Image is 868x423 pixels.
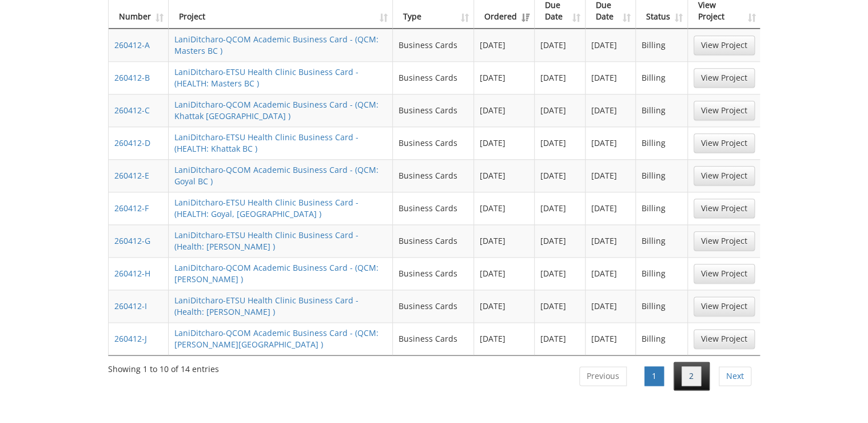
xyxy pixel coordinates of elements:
[393,159,474,192] td: Business Cards
[474,192,535,224] td: [DATE]
[636,94,688,126] td: Billing
[535,159,585,192] td: [DATE]
[586,257,636,290] td: [DATE]
[535,322,585,355] td: [DATE]
[644,366,664,386] a: 1
[174,34,379,56] a: LaniDitcharo-QCOM Academic Business Card - (QCM: Masters BC )
[535,257,585,290] td: [DATE]
[174,295,359,317] a: LaniDitcharo-ETSU Health Clinic Business Card - (Health: [PERSON_NAME] )
[393,94,474,126] td: Business Cards
[535,94,585,126] td: [DATE]
[694,101,755,120] a: View Project
[474,224,535,257] td: [DATE]
[393,224,474,257] td: Business Cards
[694,35,755,55] a: View Project
[108,359,219,375] div: Showing 1 to 10 of 14 entries
[586,224,636,257] td: [DATE]
[535,61,585,94] td: [DATE]
[719,366,751,386] a: Next
[694,166,755,185] a: View Project
[393,322,474,355] td: Business Cards
[474,159,535,192] td: [DATE]
[694,264,755,283] a: View Project
[636,257,688,290] td: Billing
[174,230,359,252] a: LaniDitcharo-ETSU Health Clinic Business Card - (Health: [PERSON_NAME] )
[174,197,359,219] a: LaniDitcharo-ETSU Health Clinic Business Card - (HEALTH: Goyal, [GEOGRAPHIC_DATA] )
[579,366,627,386] a: Previous
[636,290,688,322] td: Billing
[174,132,359,154] a: LaniDitcharo-ETSU Health Clinic Business Card - (HEALTH: Khattak BC )
[174,99,379,121] a: LaniDitcharo-QCOM Academic Business Card - (QCM: Khattak [GEOGRAPHIC_DATA] )
[474,29,535,61] td: [DATE]
[174,262,379,284] a: LaniDitcharo-QCOM Academic Business Card - (QCM: [PERSON_NAME] )
[474,61,535,94] td: [DATE]
[114,333,147,344] a: 260412-J
[114,268,150,279] a: 260412-H
[535,192,585,224] td: [DATE]
[535,126,585,159] td: [DATE]
[174,164,379,187] a: LaniDitcharo-QCOM Academic Business Card - (QCM: Goyal BC )
[393,29,474,61] td: Business Cards
[694,133,755,153] a: View Project
[114,301,147,311] a: 260412-I
[682,366,701,386] a: 2
[114,235,150,246] a: 260412-G
[535,290,585,322] td: [DATE]
[636,159,688,192] td: Billing
[636,126,688,159] td: Billing
[474,257,535,290] td: [DATE]
[535,29,585,61] td: [DATE]
[586,29,636,61] td: [DATE]
[636,224,688,257] td: Billing
[114,137,150,148] a: 260412-D
[474,126,535,159] td: [DATE]
[636,29,688,61] td: Billing
[474,94,535,126] td: [DATE]
[114,39,150,50] a: 260412-A
[586,322,636,355] td: [DATE]
[586,126,636,159] td: [DATE]
[393,290,474,322] td: Business Cards
[694,297,755,316] a: View Project
[694,68,755,88] a: View Project
[586,94,636,126] td: [DATE]
[636,61,688,94] td: Billing
[636,322,688,355] td: Billing
[636,192,688,224] td: Billing
[586,61,636,94] td: [DATE]
[393,61,474,94] td: Business Cards
[393,257,474,290] td: Business Cards
[586,159,636,192] td: [DATE]
[174,66,359,89] a: LaniDitcharo-ETSU Health Clinic Business Card - (HEALTH: Masters BC )
[535,224,585,257] td: [DATE]
[393,192,474,224] td: Business Cards
[694,231,755,251] a: View Project
[114,105,150,116] a: 260412-C
[586,192,636,224] td: [DATE]
[694,329,755,349] a: View Project
[114,170,149,181] a: 260412-E
[694,199,755,218] a: View Project
[114,203,149,214] a: 260412-F
[174,327,379,350] a: LaniDitcharo-QCOM Academic Business Card - (QCM: [PERSON_NAME][GEOGRAPHIC_DATA] )
[114,72,150,83] a: 260412-B
[586,290,636,322] td: [DATE]
[474,322,535,355] td: [DATE]
[393,126,474,159] td: Business Cards
[474,290,535,322] td: [DATE]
